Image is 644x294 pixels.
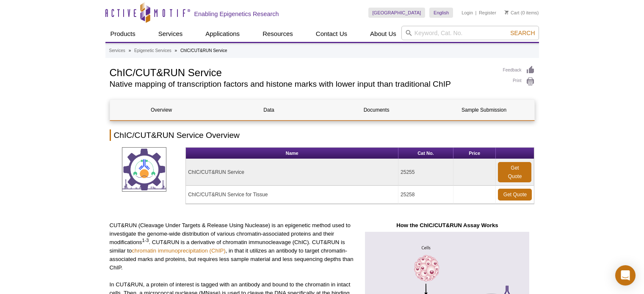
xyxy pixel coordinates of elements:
a: Feedback [503,66,535,75]
td: 25258 [398,186,453,204]
li: (0 items) [505,8,539,18]
h2: Enabling Epigenetics Research [194,10,279,18]
td: ChIC/CUT&RUN Service for Tissue [186,186,398,204]
li: » [175,48,177,53]
a: Documents [325,100,428,120]
a: Get Quote [498,189,532,201]
h1: ChIC/CUT&RUN Service [110,66,495,78]
a: English [429,8,453,18]
a: Resources [257,26,298,42]
a: Contact Us [311,26,352,42]
li: | [475,8,477,18]
th: Name [186,148,398,159]
a: Sample Submission [433,100,536,120]
h2: ChIC/CUT&RUN Service Overview [110,129,535,141]
sup: 1-3 [142,238,149,243]
li: ChIC/CUT&RUN Service [180,48,227,53]
td: 25255 [398,159,453,186]
li: » [129,48,131,53]
h2: Native mapping of transcription factors and histone marks with lower input than traditional ChIP [110,80,495,88]
p: CUT&RUN (Cleavage Under Targets & Release Using Nuclease) is an epigenetic method used to investi... [110,221,354,272]
a: Register [479,10,496,16]
input: Keyword, Cat. No. [401,26,539,40]
a: chromatin immunoprecipitation (ChIP) [132,247,225,254]
a: [GEOGRAPHIC_DATA] [368,8,426,18]
td: ChIC/CUT&RUN Service [186,159,398,186]
a: Overview [110,100,213,120]
div: Open Intercom Messenger [615,265,636,286]
img: Your Cart [505,10,509,14]
a: Applications [200,26,245,42]
a: Products [105,26,141,42]
a: Data [218,100,321,120]
th: Cat No. [398,148,453,159]
a: Services [109,47,125,55]
a: Get Quote [498,162,531,182]
img: ChIC/CUT&RUN Service [122,147,166,192]
span: Search [510,30,535,36]
a: Epigenetic Services [134,47,171,55]
a: Login [462,10,473,16]
strong: How the ChIC/CUT&RUN Assay Works [396,222,498,228]
th: Price [453,148,496,159]
a: Services [153,26,188,42]
a: Cart [505,10,520,16]
a: About Us [365,26,401,42]
a: Print [503,77,535,86]
button: Search [508,29,537,37]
